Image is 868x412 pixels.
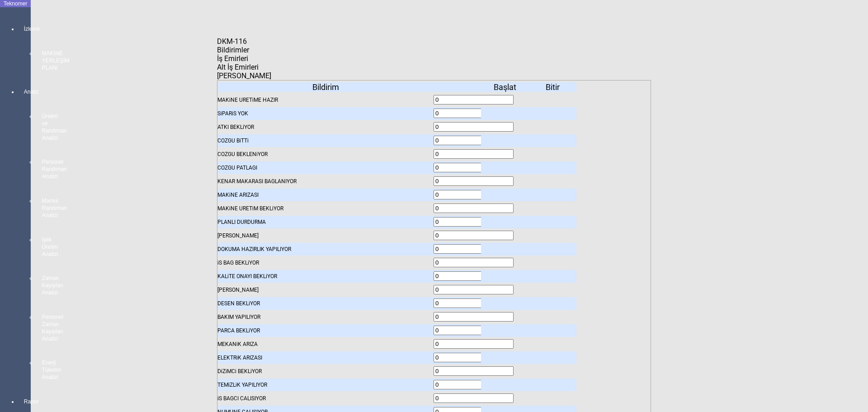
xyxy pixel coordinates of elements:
[217,82,434,92] div: Bildirim
[434,95,514,104] input: With Spin And Buttons
[217,392,434,405] div: iS BAGCI CALISIYOR
[434,136,514,145] input: With Spin And Buttons
[434,339,514,349] input: With Spin And Buttons
[217,121,434,133] div: ATKI BEKLiYOR
[434,258,514,267] input: With Spin And Buttons
[434,353,514,362] input: With Spin And Buttons
[434,176,514,186] input: With Spin And Buttons
[434,217,514,227] input: With Spin And Buttons
[217,311,434,323] div: BAKIM YAPILIYOR
[217,71,271,80] span: [PERSON_NAME]
[217,148,434,161] div: COZGU BEKLENiYOR
[217,284,434,296] div: [PERSON_NAME]
[434,190,514,199] input: With Spin And Buttons
[217,189,434,201] div: MAKiNE ARIZASI
[434,149,514,159] input: With Spin And Buttons
[434,271,514,281] input: With Spin And Buttons
[217,270,434,283] div: KALiTE ONAYI BEKLiYOR
[217,351,434,364] div: ELEKTRiK ARIZASI
[434,231,514,240] input: With Spin And Buttons
[217,161,434,174] div: COZGU PATLAGI
[217,134,434,147] div: COZGU BiTTi
[217,63,259,71] span: Alt İş Emirleri
[529,82,576,92] div: Bitir
[217,107,434,120] div: SiPARiS YOK
[217,297,434,310] div: DESEN BEKLiYOR
[217,202,434,215] div: MAKiNE URETiM BEKLiYOR
[434,380,514,389] input: With Spin And Buttons
[434,163,514,172] input: With Spin And Buttons
[434,204,514,213] input: With Spin And Buttons
[481,82,528,92] div: Başlat
[217,256,434,269] div: iS BAG BEKLiYOR
[217,229,434,242] div: [PERSON_NAME]
[434,366,514,376] input: With Spin And Buttons
[217,216,434,228] div: PLANLI DURDURMA
[434,298,514,308] input: With Spin And Buttons
[434,326,514,335] input: With Spin And Buttons
[217,243,434,256] div: DOKUMA HAZIRLIK YAPILIYOR
[217,379,434,391] div: TEMiZLiK YAPILIYOR
[217,338,434,350] div: MEKANiK ARIZA
[434,109,514,118] input: With Spin And Buttons
[434,122,514,132] input: With Spin And Buttons
[434,312,514,322] input: With Spin And Buttons
[217,37,251,46] div: DKM-116
[217,365,434,378] div: DiZiMCi BEKLiYOR
[434,393,514,403] input: With Spin And Buttons
[217,324,434,337] div: PARCA BEKLiYOR
[217,46,249,54] span: Bildirimler
[217,94,434,106] div: MAKiNE URETiME HAZIR
[434,244,514,254] input: With Spin And Buttons
[217,175,434,188] div: KENAR MAKARASI BAGLANIYOR
[434,285,514,294] input: With Spin And Buttons
[217,54,248,63] span: İş Emirleri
